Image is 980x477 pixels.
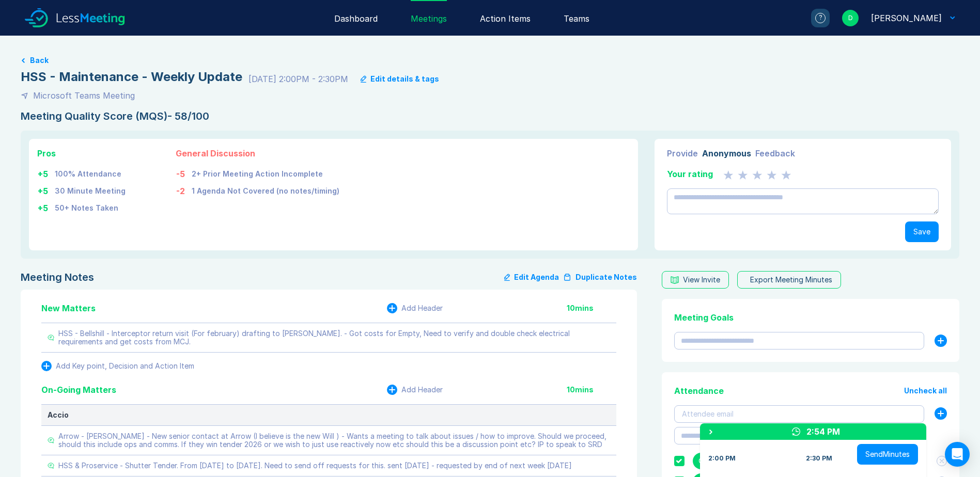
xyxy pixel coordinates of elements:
button: Add Header [387,303,443,313]
div: On-Going Matters [41,384,116,396]
button: Export Meeting Minutes [737,271,841,289]
div: Edit details & tags [370,75,439,83]
div: Microsoft Teams Meeting [33,89,135,102]
button: Save [905,221,939,242]
div: 0 Stars [723,168,791,180]
td: 30 Minute Meeting [54,181,126,198]
div: Your rating [667,168,713,180]
button: View Invite [662,271,729,289]
div: Provide [667,147,698,160]
div: [DATE] 2:00PM - 2:30PM [248,73,348,85]
div: D [842,10,859,26]
div: Pros [37,147,126,160]
button: SendMinutes [857,444,918,465]
div: Export Meeting Minutes [750,276,832,284]
div: General Discussion [176,147,340,160]
div: 2:30 PM [806,454,832,463]
button: Edit details & tags [361,75,439,83]
div: Add Key point, Decision and Action Item [56,362,194,370]
button: Duplicate Notes [563,271,637,283]
div: View Invite [683,276,720,284]
button: Back [30,56,49,65]
div: Add Header [401,304,443,312]
div: David Hayter [871,12,942,24]
div: Open Intercom Messenger [945,442,970,467]
div: Attendance [674,385,724,397]
td: + 5 [37,181,54,198]
td: + 5 [37,198,54,215]
div: Meeting Notes [21,271,94,283]
td: -2 [176,181,191,198]
button: Uncheck all [904,387,947,395]
td: + 5 [37,164,54,181]
div: Accio [48,411,610,419]
div: Arrow - [PERSON_NAME] - New senior contact at Arrow (I believe is the new Will ) - Wants a meetin... [58,432,610,449]
div: HSS & Proservice - Shutter Tender. From [DATE] to [DATE]. Need to send off requests for this. sen... [58,462,572,470]
button: Add Key point, Decision and Action Item [41,361,194,371]
div: G [693,453,709,469]
button: Edit Agenda [504,271,559,283]
div: 2:54 PM [806,425,840,438]
div: ? [815,13,826,23]
div: Meeting Quality Score (MQS) - 58/100 [21,110,959,122]
div: 2:00 PM [708,454,736,463]
div: Add Header [401,386,443,394]
button: Add Header [387,385,443,395]
div: 10 mins [567,386,616,394]
div: Feedback [755,147,795,160]
a: Back [21,56,959,65]
td: -5 [176,164,191,181]
td: 2+ Prior Meeting Action Incomplete [191,164,340,181]
a: ? [799,9,830,27]
td: 100% Attendance [54,164,126,181]
div: Meeting Goals [674,311,947,324]
div: Anonymous [702,147,751,160]
div: New Matters [41,302,96,314]
td: 1 Agenda Not Covered (no notes/timing) [191,181,340,198]
div: HSS - Bellshill - Interceptor return visit (For february) drafting to [PERSON_NAME]. - Got costs ... [58,329,610,346]
div: HSS - Maintenance - Weekly Update [21,69,242,85]
div: 10 mins [567,304,616,312]
td: 50+ Notes Taken [54,198,126,215]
